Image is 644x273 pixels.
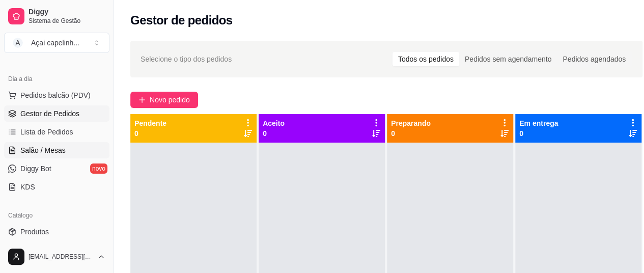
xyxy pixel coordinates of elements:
p: 0 [391,128,431,139]
span: Pedidos balcão (PDV) [20,90,91,100]
span: Diggy Bot [20,163,51,174]
a: Salão / Mesas [4,142,109,158]
span: plus [138,96,146,103]
span: KDS [20,182,35,192]
a: Lista de Pedidos [4,124,109,140]
a: Diggy Botnovo [4,160,109,177]
p: Em entrega [519,118,558,128]
button: Pedidos balcão (PDV) [4,87,109,103]
div: Dia a dia [4,71,109,87]
a: Produtos [4,224,109,240]
p: Aceito [263,118,285,128]
a: DiggySistema de Gestão [4,4,109,29]
button: Select a team [4,33,109,53]
span: Gestor de Pedidos [20,108,79,119]
p: 0 [263,128,285,139]
span: Lista de Pedidos [20,127,73,137]
div: Açai capelinh ... [31,38,79,48]
p: Preparando [391,118,431,128]
span: Selecione o tipo dos pedidos [141,53,232,65]
div: Todos os pedidos [393,52,459,66]
span: Sistema de Gestão [29,17,105,25]
h2: Gestor de pedidos [130,12,233,29]
span: Diggy [29,8,105,17]
span: [EMAIL_ADDRESS][DOMAIN_NAME] [29,253,93,261]
span: Salão / Mesas [20,145,66,155]
span: Novo pedido [150,94,190,105]
a: Gestor de Pedidos [4,105,109,122]
button: Novo pedido [130,92,198,108]
div: Pedidos sem agendamento [459,52,557,66]
span: Produtos [20,227,49,237]
div: Pedidos agendados [557,52,631,66]
a: KDS [4,179,109,195]
p: 0 [519,128,558,139]
p: 0 [134,128,166,139]
button: [EMAIL_ADDRESS][DOMAIN_NAME] [4,244,109,269]
p: Pendente [134,118,166,128]
div: Catálogo [4,207,109,224]
span: A [13,38,23,48]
